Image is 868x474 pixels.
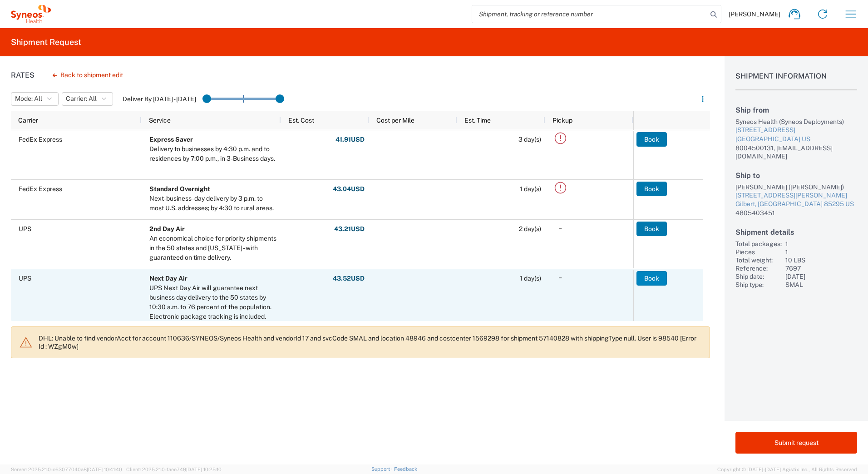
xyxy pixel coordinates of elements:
[335,132,365,147] button: 41.91USD
[334,222,365,236] button: 43.21USD
[735,248,782,256] div: Pieces
[552,117,572,124] span: Pickup
[785,264,857,272] div: 7697
[19,275,31,282] span: UPS
[149,224,277,234] div: 2nd Day Air
[518,136,541,143] span: 3 day(s)
[11,467,122,472] span: Server: 2025.21.0-c63077040a8
[334,225,365,233] span: 43.21 USD
[18,117,38,124] span: Carrier
[87,467,122,472] span: [DATE] 10:41:40
[735,209,857,217] div: 4805403451
[735,272,782,281] div: Ship date:
[333,274,365,283] span: 43.52 USD
[149,283,277,321] div: UPS Next Day Air will guarantee next business day delivery to the 50 states by 10:30 a.m. to 76 p...
[149,117,171,124] span: Service
[735,432,857,454] button: Submit request
[785,281,857,289] div: SMAL
[520,185,541,193] span: 1 day(s)
[735,126,857,143] a: [STREET_ADDRESS][GEOGRAPHIC_DATA] US
[66,94,97,103] span: Carrier: All
[11,92,59,106] button: Mode: All
[149,135,277,144] div: Express Saver
[735,135,857,144] div: [GEOGRAPHIC_DATA] US
[519,225,541,232] span: 2 day(s)
[288,117,314,124] span: Est. Cost
[376,117,414,124] span: Cost per Mile
[464,117,491,124] span: Est. Time
[735,240,782,248] div: Total packages:
[19,225,31,232] span: UPS
[636,271,667,286] button: Book
[62,92,113,106] button: Carrier: All
[735,191,857,209] a: [STREET_ADDRESS][PERSON_NAME]Gilbert, [GEOGRAPHIC_DATA] 85295 US
[19,185,62,193] span: FedEx Express
[123,95,196,103] label: Deliver By [DATE] - [DATE]
[11,71,35,79] h1: Rates
[735,171,857,180] h2: Ship to
[735,183,857,191] div: [PERSON_NAME] ([PERSON_NAME])
[735,228,857,237] h2: Shipment details
[39,334,702,351] p: DHL: Unable to find vendorAcct for account 110636/SYNEOS/Syneos Health and vendorId 17 and svcCod...
[126,467,222,472] span: Client: 2025.21.0-faee749
[785,256,857,264] div: 10 LBS
[19,136,62,143] span: FedEx Express
[735,118,857,126] div: Syneos Health (Syneos Deployments)
[520,275,541,282] span: 1 day(s)
[332,271,365,286] button: 43.52USD
[11,37,81,48] h2: Shipment Request
[472,5,707,23] input: Shipment, tracking or reference number
[45,67,130,83] button: Back to shipment edit
[729,10,780,18] span: [PERSON_NAME]
[149,274,277,283] div: Next Day Air
[149,144,277,163] div: Delivery to businesses by 4:30 p.m. and to residences by 7:00 p.m., in 3-Business days.
[735,126,857,135] div: [STREET_ADDRESS]
[636,222,667,236] button: Book
[735,106,857,114] h2: Ship from
[735,200,857,209] div: Gilbert, [GEOGRAPHIC_DATA] 85295 US
[785,272,857,281] div: [DATE]
[186,467,222,472] span: [DATE] 10:25:10
[149,234,277,262] div: An economical choice for priority shipments in the 50 states and Puerto Rico - with guaranteed on...
[785,240,857,248] div: 1
[335,135,365,144] span: 41.91 USD
[371,466,394,472] a: Support
[735,191,857,200] div: [STREET_ADDRESS][PERSON_NAME]
[149,194,277,213] div: Next-business-day delivery by 3 p.m. to most U.S. addresses; by 4:30 to rural areas.
[735,281,782,289] div: Ship type:
[333,185,365,193] span: 43.04 USD
[735,256,782,264] div: Total weight:
[735,144,857,160] div: 8004500131, [EMAIL_ADDRESS][DOMAIN_NAME]
[785,248,857,256] div: 1
[717,465,857,474] span: Copyright © [DATE]-[DATE] Agistix Inc., All Rights Reserved
[636,182,667,196] button: Book
[332,182,365,196] button: 43.04USD
[149,184,277,194] div: Standard Overnight
[735,72,857,90] h1: Shipment Information
[735,264,782,272] div: Reference:
[636,132,667,147] button: Book
[15,94,42,103] span: Mode: All
[394,466,417,472] a: Feedback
